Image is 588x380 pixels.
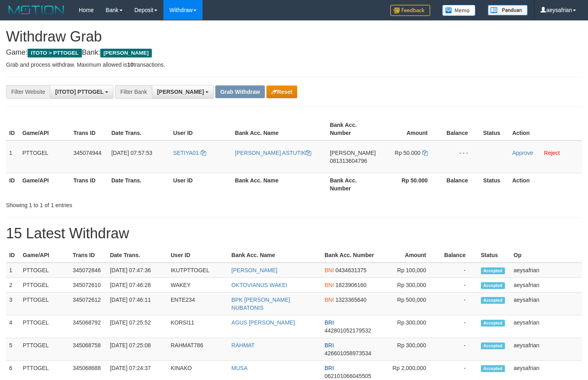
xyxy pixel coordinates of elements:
[152,85,214,99] button: [PERSON_NAME]
[395,150,421,156] span: Rp 50.000
[70,263,107,278] td: 345072846
[19,118,70,141] th: Game/API
[481,365,505,372] span: Accepted
[481,297,505,304] span: Accepted
[6,293,20,315] td: 3
[379,263,438,278] td: Rp 100,000
[481,267,505,274] span: Accepted
[330,150,376,156] span: [PERSON_NAME]
[336,267,367,273] span: Copy 0434631375 to clipboard
[127,61,133,68] strong: 10
[170,173,232,196] th: User ID
[73,150,101,156] span: 345074944
[231,319,295,326] a: AGUS [PERSON_NAME]
[327,118,379,141] th: Bank Acc. Number
[325,282,334,288] span: BNI
[480,173,509,196] th: Status
[55,89,103,95] span: [ITOTO] PTTOGEL
[511,278,582,293] td: aeysafrian
[20,293,70,315] td: PTTOGEL
[167,315,228,338] td: KORSI11
[6,278,20,293] td: 2
[20,263,70,278] td: PTTOGEL
[70,118,108,141] th: Trans ID
[20,248,70,263] th: Game/API
[422,150,428,156] a: Copy 50000 to clipboard
[325,267,334,273] span: BNI
[6,173,19,196] th: ID
[544,150,560,156] a: Reject
[6,85,50,99] div: Filter Website
[167,263,228,278] td: IKUTPTTOGEL
[325,342,334,348] span: BRI
[231,282,287,288] a: OKTOVIANUS WAKEI
[322,248,379,263] th: Bank Acc. Number
[167,338,228,361] td: RAHMAT786
[20,278,70,293] td: PTTOGEL
[6,315,20,338] td: 4
[511,338,582,361] td: aeysafrian
[509,173,582,196] th: Action
[19,173,70,196] th: Game/API
[70,248,107,263] th: Trans ID
[232,173,327,196] th: Bank Acc. Name
[107,315,167,338] td: [DATE] 07:25:52
[70,293,107,315] td: 345072612
[20,338,70,361] td: PTTOGEL
[379,278,438,293] td: Rp 300,000
[480,118,509,141] th: Status
[336,282,367,288] span: Copy 1823906160 to clipboard
[170,118,232,141] th: User ID
[100,49,152,57] span: [PERSON_NAME]
[509,118,582,141] th: Action
[231,365,247,371] a: MUSA
[19,141,70,173] td: PTTOGEL
[107,293,167,315] td: [DATE] 07:46:11
[235,150,311,156] a: [PERSON_NAME] ASTUTIK
[512,150,533,156] a: Approve
[266,85,297,98] button: Reset
[327,173,379,196] th: Bank Acc. Number
[325,373,371,379] span: Copy 062101066045505 to clipboard
[228,248,321,263] th: Bank Acc. Name
[325,319,334,326] span: BRI
[379,293,438,315] td: Rp 500,000
[511,248,582,263] th: Op
[438,278,478,293] td: -
[167,278,228,293] td: WAKEY
[325,350,371,356] span: Copy 426601058973534 to clipboard
[330,158,367,164] span: Copy 081313604796 to clipboard
[115,85,152,99] div: Filter Bank
[107,278,167,293] td: [DATE] 07:46:28
[231,267,277,273] a: [PERSON_NAME]
[442,5,476,16] img: Button%20Memo.svg
[167,293,228,315] td: ENTE234
[481,320,505,327] span: Accepted
[325,365,334,371] span: BRI
[481,282,505,289] span: Accepted
[379,248,438,263] th: Amount
[488,5,528,16] img: panduan.png
[440,141,480,173] td: - - -
[440,173,480,196] th: Balance
[6,61,582,69] p: Grab and process withdraw. Maximum allowed is transactions.
[108,173,170,196] th: Date Trans.
[173,150,206,156] a: SETIYA01
[438,248,478,263] th: Balance
[6,248,20,263] th: ID
[511,315,582,338] td: aeysafrian
[6,263,20,278] td: 1
[157,89,204,95] span: [PERSON_NAME]
[20,315,70,338] td: PTTOGEL
[379,315,438,338] td: Rp 300,000
[28,49,82,57] span: ITOTO > PTTOGEL
[438,293,478,315] td: -
[6,338,20,361] td: 5
[215,85,264,98] button: Grab Withdraw
[379,118,440,141] th: Amount
[70,173,108,196] th: Trans ID
[6,226,582,241] h1: 15 Latest Withdraw
[325,327,371,334] span: Copy 442801052179532 to clipboard
[478,248,511,263] th: Status
[70,278,107,293] td: 345072610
